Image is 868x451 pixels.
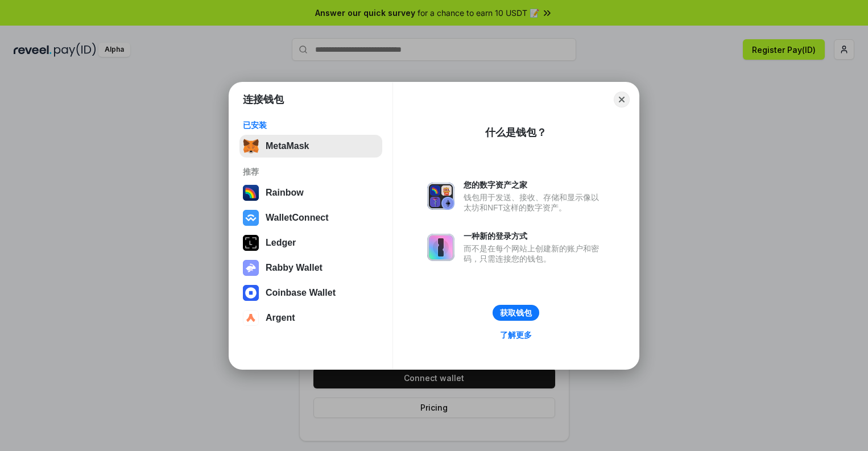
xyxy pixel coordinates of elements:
div: 什么是钱包？ [485,126,547,139]
button: Argent [239,307,382,329]
div: WalletConnect [266,213,329,223]
button: 获取钱包 [493,305,539,321]
button: WalletConnect [239,206,382,229]
div: 推荐 [243,167,379,177]
img: svg+xml,%3Csvg%20width%3D%2228%22%20height%3D%2228%22%20viewBox%3D%220%200%2028%2028%22%20fill%3D... [243,285,259,301]
div: 获取钱包 [500,308,532,318]
div: 了解更多 [500,330,532,340]
img: svg+xml,%3Csvg%20fill%3D%22none%22%20height%3D%2233%22%20viewBox%3D%220%200%2035%2033%22%20width%... [243,138,259,154]
button: MetaMask [239,135,382,158]
button: Rabby Wallet [239,256,382,279]
div: 您的数字资产之家 [464,180,605,190]
img: svg+xml,%3Csvg%20xmlns%3D%22http%3A%2F%2Fwww.w3.org%2F2000%2Fsvg%22%20fill%3D%22none%22%20viewBox... [243,260,259,276]
div: 已安装 [243,120,379,130]
div: Argent [266,313,295,323]
img: svg+xml,%3Csvg%20width%3D%2228%22%20height%3D%2228%22%20viewBox%3D%220%200%2028%2028%22%20fill%3D... [243,310,259,326]
img: svg+xml,%3Csvg%20width%3D%22120%22%20height%3D%22120%22%20viewBox%3D%220%200%20120%20120%22%20fil... [243,185,259,201]
div: Ledger [266,238,296,248]
button: Ledger [239,231,382,254]
div: Rainbow [266,188,304,198]
button: Rainbow [239,181,382,204]
img: svg+xml,%3Csvg%20xmlns%3D%22http%3A%2F%2Fwww.w3.org%2F2000%2Fsvg%22%20fill%3D%22none%22%20viewBox... [427,183,454,210]
div: Rabby Wallet [266,263,323,273]
div: Coinbase Wallet [266,288,336,298]
img: svg+xml,%3Csvg%20width%3D%2228%22%20height%3D%2228%22%20viewBox%3D%220%200%2028%2028%22%20fill%3D... [243,210,259,226]
button: Close [614,92,630,107]
h1: 连接钱包 [243,93,284,106]
img: svg+xml,%3Csvg%20xmlns%3D%22http%3A%2F%2Fwww.w3.org%2F2000%2Fsvg%22%20width%3D%2228%22%20height%3... [243,235,259,251]
div: 钱包用于发送、接收、存储和显示像以太坊和NFT这样的数字资产。 [464,192,605,213]
button: Coinbase Wallet [239,282,382,304]
div: 一种新的登录方式 [464,231,605,241]
img: svg+xml,%3Csvg%20xmlns%3D%22http%3A%2F%2Fwww.w3.org%2F2000%2Fsvg%22%20fill%3D%22none%22%20viewBox... [427,234,454,261]
div: 而不是在每个网站上创建新的账户和密码，只需连接您的钱包。 [464,243,605,264]
a: 了解更多 [493,328,539,342]
div: MetaMask [266,141,309,151]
